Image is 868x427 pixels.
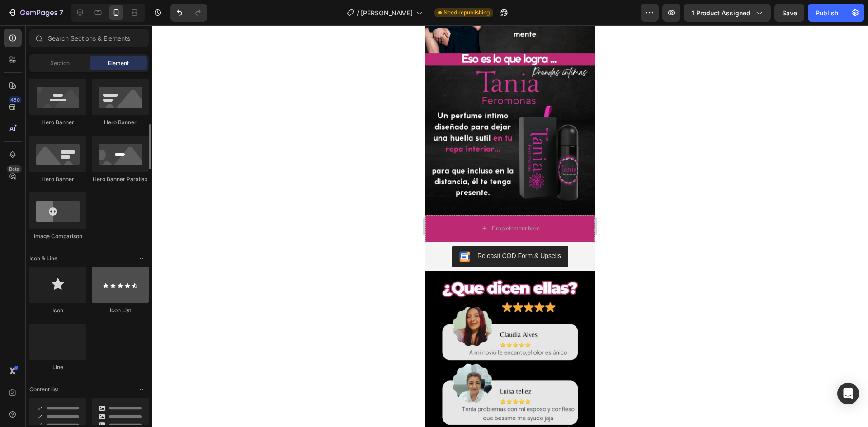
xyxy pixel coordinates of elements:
button: Publish [808,4,846,22]
span: Toggle open [134,251,149,266]
span: Icon & Line [29,254,57,263]
div: Hero Banner [92,118,149,127]
span: / [357,8,359,18]
button: 1 product assigned [684,4,771,22]
p: 7 [59,7,63,18]
div: Beta [7,165,22,173]
button: Save [774,4,804,22]
span: 1 product assigned [692,8,750,18]
iframe: Design area [425,25,595,427]
div: Hero Banner [29,175,86,183]
div: Image Comparison [29,232,86,240]
div: Undo/Redo [170,4,207,22]
span: Element [108,59,129,67]
span: Save [782,9,797,17]
div: Line [29,363,86,371]
div: Publish [816,8,838,18]
span: [PERSON_NAME] [361,8,413,18]
div: Hero Banner [29,118,86,127]
span: Need republishing [443,9,490,17]
div: 450 [9,96,22,103]
span: Section [50,59,70,67]
button: 7 [4,4,67,22]
span: Content list [29,385,58,394]
span: Toggle open [134,382,149,397]
input: Search Sections & Elements [29,29,149,47]
div: Icon [29,306,86,314]
div: Open Intercom Messenger [837,383,859,404]
div: Icon List [92,306,149,314]
div: Hero Banner Parallax [92,175,149,183]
